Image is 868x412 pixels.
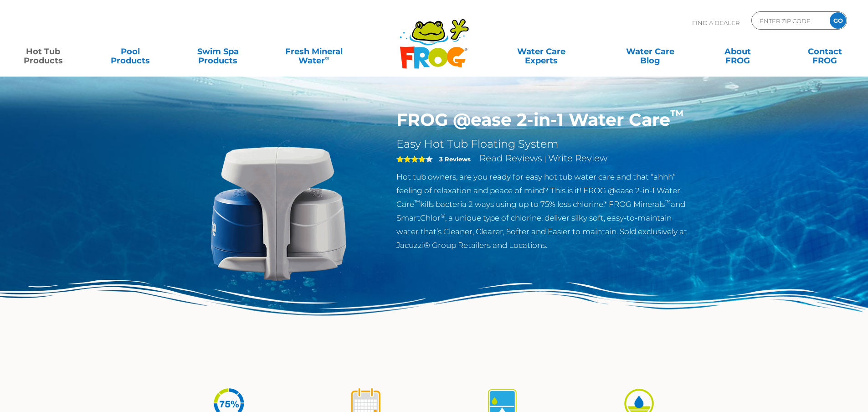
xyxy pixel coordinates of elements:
[396,137,694,151] h2: Easy Hot Tub Floating System
[670,107,684,123] sup: ™
[692,11,740,34] p: Find A Dealer
[396,109,694,130] h1: FROG @ease 2-in-1 Water Care
[759,14,820,27] input: Zip Code Form
[486,42,596,61] a: Water CareExperts
[704,42,771,61] a: AboutFROG
[616,42,684,61] a: Water CareBlog
[97,42,164,61] a: PoolProducts
[271,42,356,61] a: Fresh MineralWater∞
[479,153,542,164] a: Read Reviews
[396,155,426,163] span: 4
[414,199,420,206] sup: ™
[665,199,671,206] sup: ™
[175,109,383,318] img: @ease-2-in-1-Holder-v2.png
[9,42,77,61] a: Hot TubProducts
[184,42,252,61] a: Swim SpaProducts
[325,54,329,62] sup: ∞
[544,154,546,163] span: |
[396,170,694,252] p: Hot tub owners, are you ready for easy hot tub water care and that “ahhh” feeling of relaxation a...
[439,155,471,163] strong: 3 Reviews
[791,42,859,61] a: ContactFROG
[441,212,445,219] sup: ®
[548,153,607,164] a: Write Review
[830,12,846,29] input: GO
